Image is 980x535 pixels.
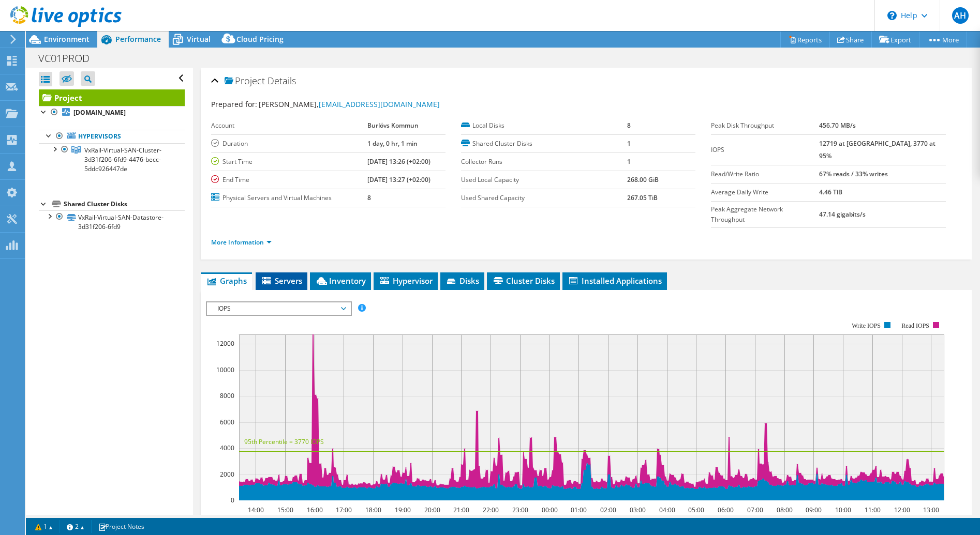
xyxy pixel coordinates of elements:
[225,76,265,86] span: Project
[852,322,881,329] text: Write IOPS
[115,34,161,44] span: Performance
[367,193,371,202] b: 8
[39,89,185,106] a: Project
[864,506,880,514] text: 11:00
[952,7,969,24] span: AH
[570,506,586,514] text: 01:00
[627,157,631,166] b: 1
[211,120,367,131] label: Account
[73,108,126,117] b: [DOMAIN_NAME]
[211,193,367,203] label: Physical Servers and Virtual Machines
[512,506,528,514] text: 23:00
[394,506,410,514] text: 19:00
[629,506,645,514] text: 03:00
[819,170,888,178] b: 67% reads / 33% writes
[453,506,469,514] text: 21:00
[835,506,851,514] text: 10:00
[461,157,627,167] label: Collector Runs
[44,34,90,44] span: Environment
[220,444,234,452] text: 4000
[64,198,185,210] div: Shared Cluster Disks
[747,506,763,514] text: 07:00
[819,121,856,130] b: 456.70 MB/s
[211,139,367,149] label: Duration
[268,74,296,87] span: Details
[231,496,234,505] text: 0
[277,506,293,514] text: 15:00
[365,506,381,514] text: 18:00
[659,506,675,514] text: 04:00
[688,506,704,514] text: 05:00
[919,32,967,48] a: More
[244,437,324,446] text: 95th Percentile = 3770 IOPS
[84,146,161,173] span: VxRail-Virtual-SAN-Cluster-3d31f206-6fd9-4476-becc-5ddc926447de
[91,520,152,533] a: Project Notes
[211,238,272,247] a: More Information
[894,506,910,514] text: 12:00
[541,506,557,514] text: 00:00
[482,506,498,514] text: 22:00
[711,145,819,155] label: IOPS
[367,139,418,148] b: 1 day, 0 hr, 1 min
[367,121,419,130] b: Burlövs Kommun
[187,34,211,44] span: Virtual
[39,106,185,119] a: [DOMAIN_NAME]
[220,391,234,400] text: 8000
[220,418,234,426] text: 6000
[780,32,830,48] a: Reports
[211,157,367,167] label: Start Time
[923,506,939,514] text: 13:00
[261,276,302,286] span: Servers
[711,204,819,225] label: Peak Aggregate Network Throughput
[211,175,367,185] label: End Time
[819,210,866,219] b: 47.14 gigabits/s
[711,169,819,179] label: Read/Write Ratio
[424,506,440,514] text: 20:00
[220,470,234,479] text: 2000
[492,276,555,286] span: Cluster Disks
[206,276,247,286] span: Graphs
[216,365,234,374] text: 10000
[627,193,658,202] b: 267.05 TiB
[306,506,322,514] text: 16:00
[39,143,185,175] a: VxRail-Virtual-SAN-Cluster-3d31f206-6fd9-4476-becc-5ddc926447de
[28,520,60,533] a: 1
[236,34,284,44] span: Cloud Pricing
[60,520,92,533] a: 2
[627,121,631,130] b: 8
[461,139,627,149] label: Shared Cluster Disks
[829,32,872,48] a: Share
[34,53,106,64] h1: VC01PROD
[627,139,631,148] b: 1
[887,11,897,20] svg: \n
[568,276,662,286] span: Installed Applications
[446,276,479,286] span: Disks
[247,506,263,514] text: 14:00
[461,175,627,185] label: Used Local Capacity
[819,139,936,160] b: 12719 at [GEOGRAPHIC_DATA], 3770 at 95%
[461,193,627,203] label: Used Shared Capacity
[367,157,430,166] b: [DATE] 13:26 (+02:00)
[711,120,819,131] label: Peak Disk Throughput
[776,506,792,514] text: 08:00
[39,130,185,143] a: Hypervisors
[871,32,919,48] a: Export
[211,99,257,109] label: Prepared for:
[216,339,234,348] text: 12000
[367,175,430,184] b: [DATE] 13:27 (+02:00)
[315,276,366,286] span: Inventory
[717,506,733,514] text: 06:00
[319,99,440,109] a: [EMAIL_ADDRESS][DOMAIN_NAME]
[461,120,627,131] label: Local Disks
[600,506,616,514] text: 02:00
[627,175,659,184] b: 268.00 GiB
[335,506,351,514] text: 17:00
[259,99,440,109] span: [PERSON_NAME],
[901,322,929,329] text: Read IOPS
[39,210,185,233] a: VxRail-Virtual-SAN-Datastore-3d31f206-6fd9
[805,506,821,514] text: 09:00
[212,302,345,315] span: IOPS
[819,188,842,196] b: 4.46 TiB
[379,276,433,286] span: Hypervisor
[711,187,819,197] label: Average Daily Write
